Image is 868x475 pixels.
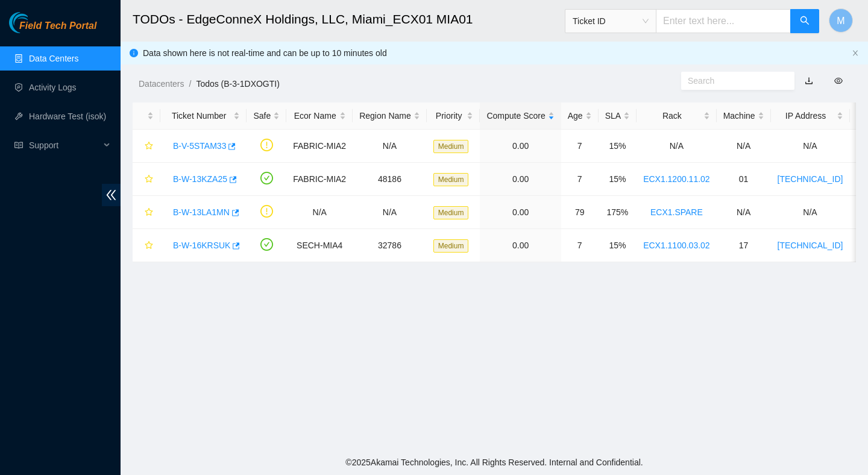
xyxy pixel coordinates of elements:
[260,172,273,184] span: check-circle
[353,130,427,163] td: N/A
[599,163,637,196] td: 15%
[599,130,637,163] td: 15%
[121,450,868,475] footer: © 2025 Akamai Technologies, Inc. All Rights Reserved. Internal and Confidential.
[778,174,843,184] a: [TECHNICAL_ID]
[637,130,717,163] td: N/A
[643,174,710,184] a: ECX1.1200.11.02
[353,163,427,196] td: 48186
[643,241,710,250] a: ECX1.1100.03.02
[145,208,153,218] span: star
[173,141,226,151] a: B-V-5STAM33
[286,163,353,196] td: FABRIC-MIA2
[717,163,771,196] td: 01
[717,229,771,262] td: 17
[433,173,469,186] span: Medium
[561,130,599,163] td: 7
[189,79,191,89] span: /
[173,174,227,184] a: B-W-13KZA25
[19,20,96,32] span: Field Tech Portal
[139,79,184,89] a: Datacenters
[837,13,844,28] span: M
[480,196,561,229] td: 0.00
[145,142,153,151] span: star
[145,175,153,184] span: star
[29,112,106,121] a: Hardware Test (isok)
[29,133,100,157] span: Support
[480,229,561,262] td: 0.00
[260,238,273,251] span: check-circle
[717,196,771,229] td: N/A
[561,196,599,229] td: 79
[286,130,353,163] td: FABRIC-MIA2
[173,207,230,217] a: B-W-13LA1MN
[139,169,154,189] button: star
[102,184,121,206] span: double-left
[561,163,599,196] td: 7
[139,236,154,255] button: star
[353,196,427,229] td: N/A
[790,9,819,33] button: search
[599,229,637,262] td: 15%
[173,241,230,250] a: B-W-16KRSUK
[656,9,791,33] input: Enter text here...
[561,229,599,262] td: 7
[286,196,353,229] td: N/A
[805,76,813,86] a: download
[260,139,273,151] span: exclamation-circle
[480,130,561,163] td: 0.00
[771,130,850,163] td: N/A
[771,196,850,229] td: N/A
[260,205,273,218] span: exclamation-circle
[433,140,469,153] span: Medium
[196,79,279,89] a: Todos (B-3-1DXOGTI)
[852,49,859,57] button: close
[139,203,154,222] button: star
[145,241,153,251] span: star
[573,12,649,30] span: Ticket ID
[688,74,778,87] input: Search
[9,22,96,37] a: Akamai TechnologiesField Tech Portal
[9,12,61,33] img: Akamai Technologies
[14,141,23,149] span: read
[834,77,843,85] span: eye
[139,136,154,156] button: star
[433,239,469,253] span: Medium
[29,54,78,63] a: Data Centers
[650,207,703,217] a: ECX1.SPARE
[433,206,469,219] span: Medium
[800,16,810,27] span: search
[353,229,427,262] td: 32786
[717,130,771,163] td: N/A
[286,229,353,262] td: SECH-MIA4
[778,241,843,250] a: [TECHNICAL_ID]
[29,83,77,92] a: Activity Logs
[852,49,859,57] span: close
[599,196,637,229] td: 175%
[829,8,853,33] button: M
[796,71,822,90] button: download
[480,163,561,196] td: 0.00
